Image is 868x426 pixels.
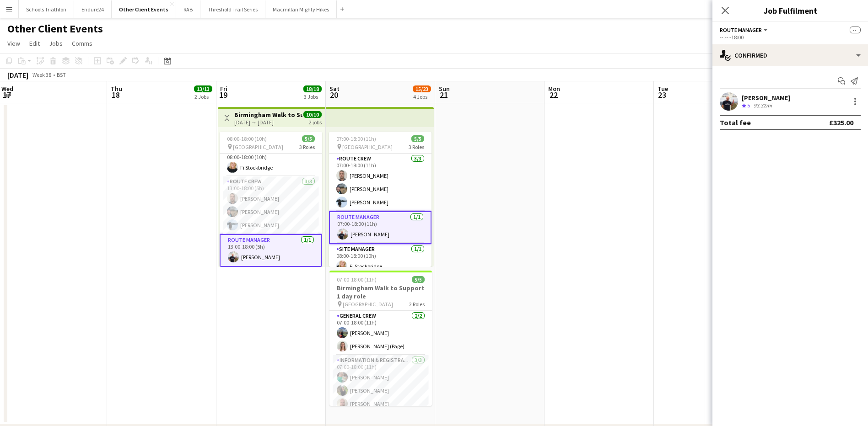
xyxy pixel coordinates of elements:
span: -- [850,27,861,33]
button: Route Manager [720,27,769,33]
span: 3 Roles [409,144,424,150]
div: Confirmed [712,44,868,66]
div: --:-- -18:00 [720,34,861,41]
a: View [4,37,24,49]
a: Edit [26,37,43,49]
button: Schools Triathlon [19,0,74,18]
span: Jobs [49,39,63,48]
app-card-role: Route Manager1/107:00-18:00 (11h)[PERSON_NAME] [329,211,431,244]
button: Other Client Events [112,0,176,18]
span: Tue [658,85,668,93]
a: Jobs [45,37,66,49]
div: 3 Jobs [304,93,321,100]
div: 2 jobs [309,118,322,126]
span: 5 [747,102,750,109]
div: £325.00 [829,118,853,127]
span: Fri [220,85,227,93]
span: Comms [72,39,92,48]
span: 10/10 [303,111,322,118]
span: 3 Roles [299,144,315,150]
span: 07:00-18:00 (11h) [336,135,376,142]
app-job-card: 07:00-18:00 (11h)5/5Birmingham Walk to Support 1 day role [GEOGRAPHIC_DATA]2 RolesGeneral Crew2/2... [329,271,432,406]
div: 93.32mi [752,102,774,110]
span: Wed [1,85,13,93]
app-card-role: Route Manager1/113:00-18:00 (5h)[PERSON_NAME] [220,234,322,267]
button: Macmillan Mighty Hikes [265,0,337,18]
span: Route Manager [720,27,762,33]
span: Thu [111,85,122,93]
app-card-role: General Crew2/207:00-18:00 (11h)[PERSON_NAME][PERSON_NAME] (Page) [329,311,432,355]
div: [DATE] → [DATE] [234,119,302,126]
span: Sun [439,85,450,93]
div: 2 Jobs [194,93,212,100]
app-job-card: 07:00-18:00 (11h)5/5 [GEOGRAPHIC_DATA]3 RolesRoute Crew3/307:00-18:00 (11h)[PERSON_NAME][PERSON_N... [329,132,431,267]
span: [GEOGRAPHIC_DATA] [233,144,283,150]
span: [GEOGRAPHIC_DATA] [342,144,393,150]
span: 18/18 [303,85,322,92]
div: 4 Jobs [413,93,431,100]
span: 07:00-18:00 (11h) [337,276,377,283]
h1: Other Client Events [7,22,103,36]
app-card-role: Site Manager1/108:00-18:00 (10h)Fi Stockbridge [329,244,431,275]
span: 22 [547,90,560,100]
span: Sat [329,85,340,93]
app-card-role: Route Crew3/313:00-18:00 (5h)[PERSON_NAME][PERSON_NAME][PERSON_NAME] [220,176,322,234]
h3: Birmingham Walk to Support 1 day role [329,284,432,300]
span: 08:00-18:00 (10h) [227,135,267,142]
div: BST [57,71,66,78]
span: 21 [437,90,450,100]
div: [PERSON_NAME] [742,94,790,102]
span: [GEOGRAPHIC_DATA] [343,301,393,308]
span: 19 [219,90,227,100]
span: 20 [328,90,340,100]
span: 5/5 [412,276,425,283]
span: 5/5 [302,135,315,142]
span: 13/13 [194,85,212,92]
span: 23 [656,90,668,100]
a: Comms [68,37,96,49]
button: Endure24 [74,0,112,18]
span: View [7,39,20,48]
span: 5/5 [411,135,424,142]
span: 15/23 [413,85,431,92]
span: Week 38 [30,71,53,78]
app-job-card: 08:00-18:00 (10h)5/5 [GEOGRAPHIC_DATA]3 RolesSite Manager1/108:00-18:00 (10h)Fi StockbridgeRoute ... [220,132,322,267]
app-card-role: Site Manager1/108:00-18:00 (10h)Fi Stockbridge [220,145,322,176]
div: Total fee [720,118,751,127]
app-card-role: Information & registration crew3/307:00-18:00 (11h)[PERSON_NAME][PERSON_NAME][PERSON_NAME] [329,355,432,413]
span: Mon [548,85,560,93]
div: [DATE] [7,70,28,80]
button: Threshold Trail Series [200,0,265,18]
app-card-role: Route Crew3/307:00-18:00 (11h)[PERSON_NAME][PERSON_NAME][PERSON_NAME] [329,154,431,211]
button: RAB [176,0,200,18]
span: 18 [109,90,122,100]
span: Edit [29,39,40,48]
h3: Job Fulfilment [712,5,868,16]
span: 2 Roles [409,301,425,308]
h3: Birmingham Walk to Support 2 day role [234,111,302,119]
